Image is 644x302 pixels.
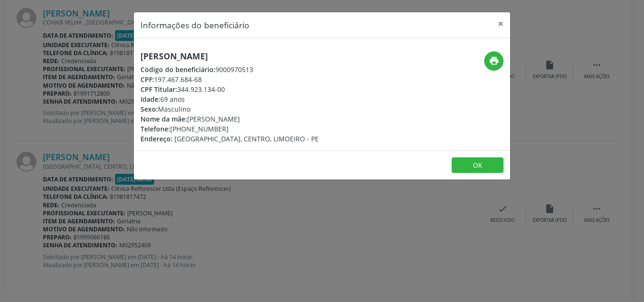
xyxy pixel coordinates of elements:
[140,84,319,94] div: 344.923.134-00
[140,104,319,114] div: Masculino
[140,134,173,143] span: Endereço:
[140,85,177,94] span: CPF Titular:
[140,95,160,104] span: Idade:
[140,65,215,74] span: Código do beneficiário:
[140,124,170,133] span: Telefone:
[140,75,154,84] span: CPF:
[491,12,510,35] button: Close
[140,105,158,114] span: Sexo:
[140,114,187,123] span: Nome da mãe:
[140,114,319,124] div: [PERSON_NAME]
[140,19,249,31] h5: Informações do beneficiário
[140,94,319,104] div: 69 anos
[140,124,319,134] div: [PHONE_NUMBER]
[174,134,319,143] span: [GEOGRAPHIC_DATA], CENTRO, LIMOEIRO - PE
[489,56,499,66] i: print
[140,65,319,74] div: 9000970513
[484,51,504,71] button: print
[452,157,504,173] button: OK
[140,51,319,61] h5: [PERSON_NAME]
[140,74,319,84] div: 197.467.684-68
